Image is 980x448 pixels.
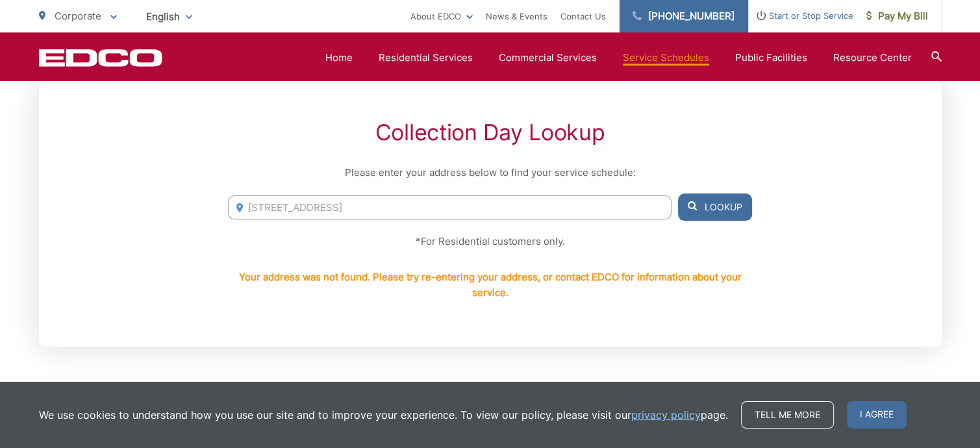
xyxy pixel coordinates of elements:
p: We use cookies to understand how you use our site and to improve your experience. To view our pol... [39,407,728,423]
a: About EDCO [410,8,473,24]
button: Lookup [678,193,752,221]
p: *For Residential customers only. [228,234,751,249]
a: Home [325,50,353,66]
a: Residential Services [379,50,473,66]
a: Public Facilities [735,50,807,66]
input: Enter Address [228,195,671,219]
a: Service Schedules [623,50,709,66]
span: I agree [847,401,907,429]
a: Resource Center [833,50,912,66]
a: Tell me more [741,401,834,429]
a: privacy policy [631,407,701,423]
a: Commercial Services [499,50,597,66]
span: Corporate [55,10,101,22]
span: English [136,5,202,28]
p: Please enter your address below to find your service schedule: [228,165,751,180]
span: Pay My Bill [866,8,928,24]
h2: Collection Day Lookup [228,119,751,145]
p: Your address was not found. Please try re-entering your address, or contact EDCO for information ... [228,269,751,301]
a: Contact Us [560,8,606,24]
a: EDCD logo. Return to the homepage. [39,49,162,67]
a: News & Events [486,8,547,24]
